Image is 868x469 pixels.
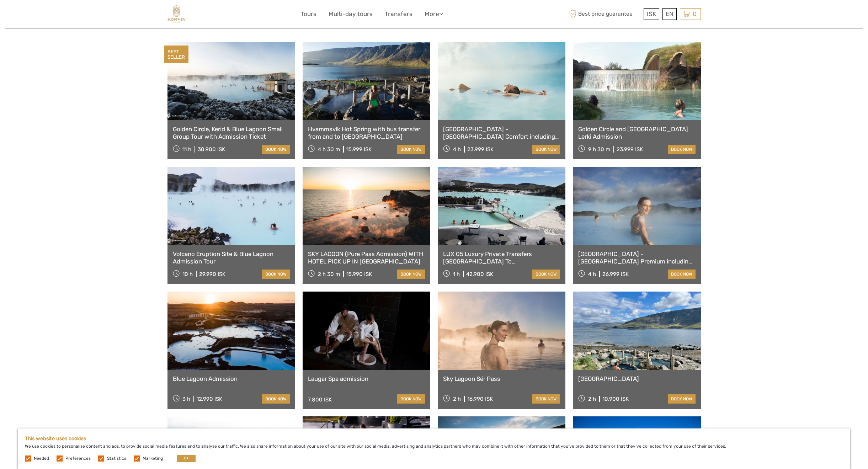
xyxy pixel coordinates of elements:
span: 2 h [588,396,596,402]
a: SKY LAGOON (Pure Pass Admission) WITH HOTEL PICK UP IN [GEOGRAPHIC_DATA] [308,250,425,265]
a: Golden Circle, Kerid & Blue Lagoon Small Group Tour with Admission Ticket [173,126,290,140]
div: 10.900 ISK [602,396,629,402]
a: Multi-day tours [329,9,373,19]
a: Transfers [385,9,412,19]
a: LUX 05 Luxury Private Transfers [GEOGRAPHIC_DATA] To [GEOGRAPHIC_DATA] [443,250,560,265]
label: Marketing [143,455,163,462]
div: 42.900 ISK [466,271,493,277]
a: Golden Circle and [GEOGRAPHIC_DATA] Lerki Admission [578,126,695,140]
p: We're away right now. Please check back later! [10,12,80,18]
span: 0 [692,10,698,17]
div: We use cookies to personalise content and ads, to provide social media features and to analyse ou... [18,428,850,469]
span: 3 h [182,396,190,402]
span: 2 h 30 m [318,271,340,277]
button: Open LiveChat chat widget [82,11,90,20]
a: book now [532,145,560,154]
span: 1 h [453,271,460,277]
a: Sky Lagoon Sér Pass [443,375,560,382]
div: 16.990 ISK [467,396,493,402]
a: Volcano Eruption Site & Blue Lagoon Admission Tour [173,250,290,265]
a: [GEOGRAPHIC_DATA] - [GEOGRAPHIC_DATA] Comfort including admission [443,126,560,140]
span: 2 h [453,396,461,402]
a: book now [668,394,696,404]
span: 4 h 30 m [318,146,340,153]
img: 1903-69ff98fa-d30c-4678-8f86-70567d3a2f0b_logo_small.jpg [167,5,186,23]
a: book now [262,270,290,279]
label: Statistics [107,455,126,462]
a: book now [262,145,290,154]
div: EN [662,8,677,20]
div: 30.900 ISK [198,146,225,153]
span: 9 h 30 m [588,146,610,153]
a: Hvammsvík Hot Spring with bus transfer from and to [GEOGRAPHIC_DATA] [308,126,425,140]
a: book now [668,270,696,279]
div: 12.990 ISK [197,396,222,402]
a: book now [397,270,425,279]
div: 7.800 ISK [308,396,332,403]
div: BEST SELLER [164,46,188,63]
label: Preferences [65,455,91,462]
div: 29.990 ISK [199,271,225,277]
a: book now [397,145,425,154]
a: book now [532,270,560,279]
span: 11 h [182,146,191,153]
a: book now [668,145,696,154]
a: Tours [301,9,316,19]
span: Best price guarantee [568,8,642,20]
label: Needed [34,455,49,462]
a: Blue Lagoon Admission [173,375,290,382]
a: book now [532,394,560,404]
a: book now [397,394,425,404]
span: 10 h [182,271,193,277]
a: [GEOGRAPHIC_DATA] [578,375,695,382]
span: 4 h [453,146,461,153]
span: 4 h [588,271,596,277]
a: [GEOGRAPHIC_DATA] - [GEOGRAPHIC_DATA] Premium including admission [578,250,695,265]
a: More [425,9,443,19]
div: 23.999 ISK [467,146,494,153]
button: OK [177,455,196,462]
h5: This website uses cookies [25,436,843,442]
div: 15.990 ISK [346,271,372,277]
a: book now [262,394,290,404]
div: 15.999 ISK [346,146,372,153]
span: ISK [647,10,656,17]
div: 26.999 ISK [602,271,629,277]
a: Laugar Spa admission [308,375,425,382]
div: 23.999 ISK [617,146,643,153]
